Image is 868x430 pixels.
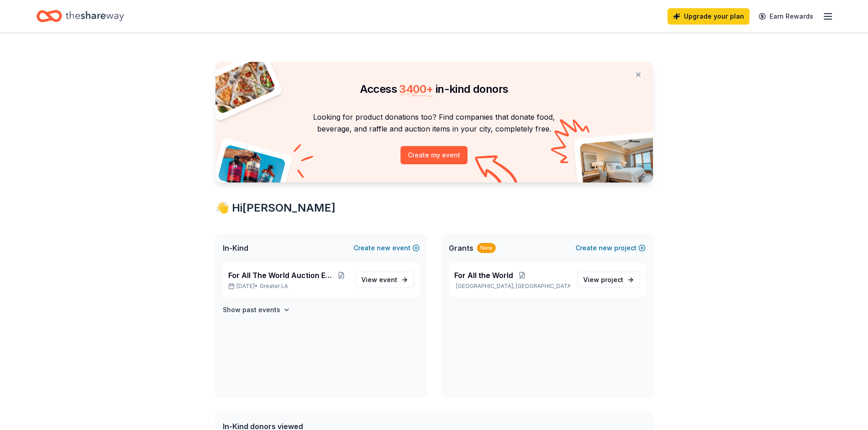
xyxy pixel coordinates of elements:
button: Createnewproject [575,243,646,253]
span: Access in-kind donors [360,82,508,96]
span: View [361,274,397,285]
span: View [583,274,623,285]
span: project [601,276,623,283]
p: [GEOGRAPHIC_DATA], [GEOGRAPHIC_DATA] [454,283,570,290]
span: 3400 + [399,82,433,96]
p: Looking for product donations too? Find companies that donate food, beverage, and raffle and auct... [226,111,642,135]
span: For All the World [454,270,513,281]
button: Create my event [401,146,467,164]
a: View event [355,272,414,288]
a: Upgrade your plan [668,8,750,25]
span: In-Kind [223,243,248,253]
img: Pizza [205,56,276,115]
img: Curvy arrow [475,155,520,189]
span: new [377,243,390,253]
span: For All The World Auction Extravaganza [228,270,334,281]
a: Home [36,5,124,27]
button: Show past events [223,304,290,315]
div: 👋 Hi [PERSON_NAME] [216,201,653,215]
span: Grants [449,243,473,253]
h4: Show past events [223,304,280,315]
a: Earn Rewards [753,8,819,25]
a: View project [577,272,640,288]
span: new [599,243,612,253]
span: event [379,276,397,283]
span: Greater LA [260,283,288,290]
button: Createnewevent [354,243,420,253]
div: New [477,243,496,253]
p: [DATE] • [228,283,348,290]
